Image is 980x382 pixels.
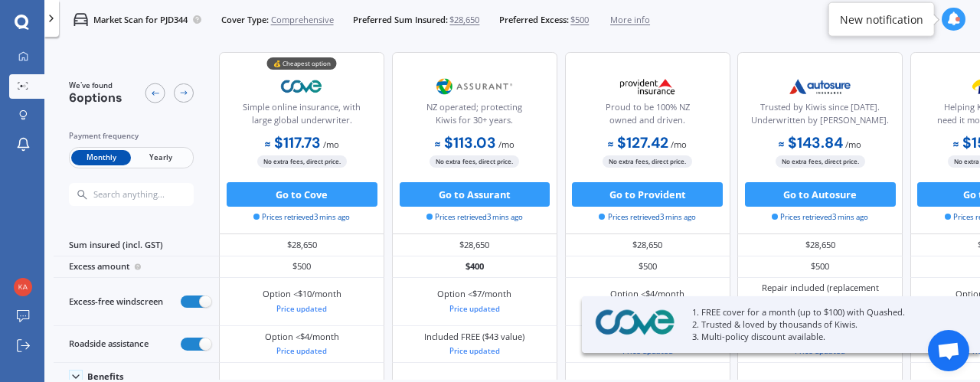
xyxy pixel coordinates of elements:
[437,303,511,315] div: Price updated
[692,318,949,331] p: 2. Trusted & loved by thousands of Kiwis.
[424,345,524,358] div: Price updated
[424,331,524,358] div: Included FREE ($43 value)
[271,14,334,26] span: Comprehensive
[253,212,350,223] span: Prices retrieved 3 mins ago
[745,182,896,207] button: Go to Autosure
[776,155,865,167] span: No extra fees, direct price.
[779,71,861,102] img: Autosure.webp
[54,256,219,278] div: Excess amount
[737,234,903,256] div: $28,650
[219,256,384,278] div: $500
[845,139,861,150] span: / mo
[498,139,514,150] span: / mo
[692,331,949,343] p: 3. Multi-policy discount available.
[71,150,131,166] span: Monthly
[610,288,684,315] div: Option <$4/month
[73,12,88,27] img: car.f15378c7a67c060ca3f3.svg
[608,133,668,152] b: $127.42
[746,282,893,321] div: Repair included (replacement option)
[570,14,589,26] span: $500
[323,139,339,150] span: / mo
[434,71,515,102] img: Assurant.png
[840,11,923,27] div: New notification
[449,14,479,26] span: $28,650
[262,71,343,102] img: Cove.webp
[779,133,843,152] b: $143.84
[92,189,217,200] input: Search anything...
[221,14,269,26] span: Cover Type:
[54,326,219,362] div: Roadside assistance
[599,212,695,223] span: Prices retrieved 3 mins ago
[265,345,339,358] div: Price updated
[748,101,892,132] div: Trusted by Kiwis since [DATE]. Underwritten by [PERSON_NAME].
[54,234,219,256] div: Sum insured (incl. GST)
[14,278,32,296] img: ceaf5cbf0d15ae266b3a654822296216
[87,371,124,382] div: Benefits
[265,331,339,358] div: Option <$4/month
[69,90,122,106] span: 6 options
[607,71,688,102] img: Provident.png
[610,14,650,26] span: More info
[265,133,321,152] b: $117.73
[928,330,969,371] div: Open chat
[565,256,730,278] div: $500
[263,288,341,315] div: Option <$10/month
[430,155,519,167] span: No extra fees, direct price.
[565,234,730,256] div: $28,650
[54,278,219,326] div: Excess-free windscreen
[400,182,550,207] button: Go to Assurant
[737,256,903,278] div: $500
[692,306,949,318] p: 1. FREE cover for a month (up to $100) with Quashed.
[230,101,374,132] div: Simple online insurance, with large global underwriter.
[69,80,122,91] span: We've found
[392,234,557,256] div: $28,650
[435,133,496,152] b: $113.03
[263,303,341,315] div: Price updated
[219,234,384,256] div: $28,650
[437,288,511,315] div: Option <$7/month
[426,212,523,223] span: Prices retrieved 3 mins ago
[267,57,337,70] div: 💰 Cheapest option
[575,101,719,132] div: Proud to be 100% NZ owned and driven.
[499,14,569,26] span: Preferred Excess:
[257,155,347,167] span: No extra fees, direct price.
[227,182,377,207] button: Go to Cove
[772,212,868,223] span: Prices retrieved 3 mins ago
[69,130,194,142] div: Payment frequency
[572,182,723,207] button: Go to Provident
[403,101,547,132] div: NZ operated; protecting Kiwis for 30+ years.
[131,150,191,166] span: Yearly
[353,14,448,26] span: Preferred Sum Insured:
[592,307,678,338] img: Cove.webp
[671,139,687,150] span: / mo
[392,256,557,278] div: $400
[603,155,692,167] span: No extra fees, direct price.
[93,14,188,26] p: Market Scan for PJD344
